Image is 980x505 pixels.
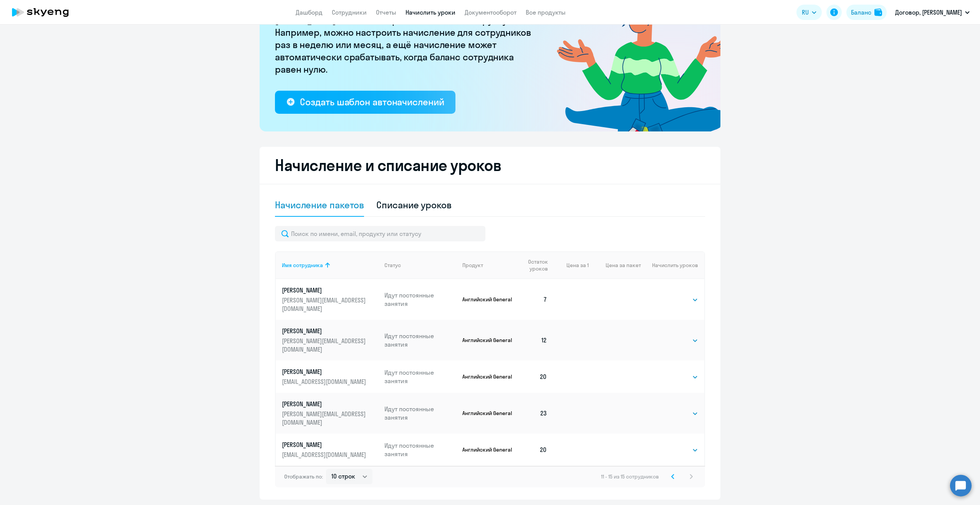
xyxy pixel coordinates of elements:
[282,286,368,294] p: [PERSON_NAME]
[895,8,962,17] p: Договор, [PERSON_NAME]
[514,360,553,393] td: 20
[514,434,553,466] td: 20
[796,5,822,20] button: RU
[462,410,514,417] p: Английский General
[282,450,368,459] p: [EMAIL_ADDRESS][DOMAIN_NAME]
[891,3,973,22] button: Договор, [PERSON_NAME]
[553,251,589,279] th: Цена за 1
[384,332,457,349] p: Идут постоянные занятия
[406,8,455,16] a: Начислить уроки
[384,262,457,269] div: Статус
[282,367,368,376] p: [PERSON_NAME]
[275,199,364,211] div: Начисление пакетов
[284,473,323,480] span: Отображать по:
[384,262,401,269] div: Статус
[514,393,553,434] td: 23
[376,8,396,16] a: Отчеты
[282,262,378,269] div: Имя сотрудника
[275,156,705,174] h2: Начисление и списание уроков
[462,337,514,344] p: Английский General
[462,262,483,269] div: Продукт
[282,400,368,408] p: [PERSON_NAME]
[462,446,514,453] p: Английский General
[376,199,452,211] div: Списание уроков
[282,296,368,313] p: [PERSON_NAME][EMAIL_ADDRESS][DOMAIN_NAME]
[275,226,485,241] input: Поиск по имени, email, продукту или статусу
[282,377,368,386] p: [EMAIL_ADDRESS][DOMAIN_NAME]
[300,96,444,108] div: Создать шаблон автоначислений
[332,8,367,16] a: Сотрудники
[802,8,809,17] span: RU
[282,400,378,427] a: [PERSON_NAME][PERSON_NAME][EMAIL_ADDRESS][DOMAIN_NAME]
[275,91,455,114] button: Создать шаблон автоначислений
[641,251,704,279] th: Начислить уроков
[275,14,536,75] p: [PERSON_NAME] больше не придётся начислять вручную. Например, можно настроить начисление для сотр...
[526,8,566,16] a: Все продукты
[851,8,871,17] div: Баланс
[282,262,323,269] div: Имя сотрудника
[282,337,368,354] p: [PERSON_NAME][EMAIL_ADDRESS][DOMAIN_NAME]
[296,8,323,16] a: Дашборд
[282,286,378,313] a: [PERSON_NAME][PERSON_NAME][EMAIL_ADDRESS][DOMAIN_NAME]
[846,5,887,20] button: Балансbalance
[462,296,514,303] p: Английский General
[282,440,368,449] p: [PERSON_NAME]
[384,441,457,458] p: Идут постоянные занятия
[520,258,548,272] span: Остаток уроков
[282,367,378,386] a: [PERSON_NAME][EMAIL_ADDRESS][DOMAIN_NAME]
[465,8,516,16] a: Документооборот
[520,258,553,272] div: Остаток уроков
[589,251,641,279] th: Цена за пакет
[462,373,514,380] p: Английский General
[384,405,457,422] p: Идут постоянные занятия
[282,410,368,427] p: [PERSON_NAME][EMAIL_ADDRESS][DOMAIN_NAME]
[462,262,514,269] div: Продукт
[384,291,457,308] p: Идут постоянные занятия
[384,368,457,385] p: Идут постоянные занятия
[874,8,882,16] img: balance
[601,473,659,480] span: 11 - 15 из 15 сотрудников
[282,440,378,459] a: [PERSON_NAME][EMAIL_ADDRESS][DOMAIN_NAME]
[514,320,553,360] td: 12
[282,327,368,335] p: [PERSON_NAME]
[282,327,378,354] a: [PERSON_NAME][PERSON_NAME][EMAIL_ADDRESS][DOMAIN_NAME]
[514,279,553,320] td: 7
